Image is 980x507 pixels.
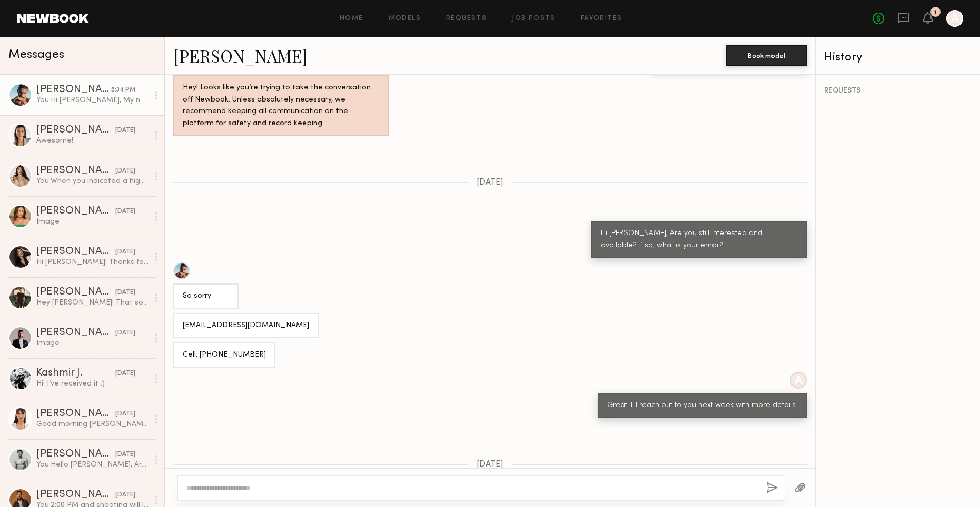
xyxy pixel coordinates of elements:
[36,298,149,308] div: Hey [PERSON_NAME]! That sounds fun! I’m interested
[36,166,115,176] div: [PERSON_NAME]
[36,338,149,348] div: Image
[36,125,115,136] div: [PERSON_NAME]
[36,460,149,470] div: You: Hello [PERSON_NAME], Are you available for a restaurant photoshoot in [GEOGRAPHIC_DATA] on [...
[8,49,64,61] span: Messages
[36,490,115,500] div: [PERSON_NAME]
[115,247,135,257] div: [DATE]
[36,368,115,379] div: Kashmir J.
[477,178,503,187] span: [DATE]
[115,288,135,298] div: [DATE]
[183,320,309,332] div: [EMAIL_ADDRESS][DOMAIN_NAME]
[115,126,135,136] div: [DATE]
[36,176,149,186] div: You: When you indicated a higher rate than we can pay, we reached out to other models and found a...
[115,409,135,419] div: [DATE]
[726,50,807,59] a: Book model
[115,450,135,460] div: [DATE]
[824,87,972,95] div: REQUESTS
[115,207,135,217] div: [DATE]
[824,52,972,64] div: History
[36,95,149,105] div: You: Hi [PERSON_NAME], My name is [PERSON_NAME], the photographer for the upcoming photoshoot. I'...
[173,44,308,67] a: [PERSON_NAME]
[512,15,556,22] a: Job Posts
[111,85,135,95] div: 5:34 PM
[601,228,797,252] div: Hi [PERSON_NAME], Are you still interested and available? If so, what is your email?
[115,328,135,338] div: [DATE]
[115,490,135,500] div: [DATE]
[115,166,135,176] div: [DATE]
[183,349,266,361] div: Cell: [PHONE_NUMBER]
[36,247,115,257] div: [PERSON_NAME]
[36,328,115,338] div: [PERSON_NAME]
[389,15,421,22] a: Models
[934,9,937,15] div: 1
[477,460,503,469] span: [DATE]
[36,217,149,227] div: Image
[607,400,797,412] div: Great! I'll reach out to you next week with more details.
[115,369,135,379] div: [DATE]
[946,10,963,27] a: A
[36,409,115,419] div: [PERSON_NAME]
[36,379,149,389] div: Hi! I’ve received it :)
[36,419,149,429] div: Good morning [PERSON_NAME], Absolutely, I’ll take care of that [DATE]. I’ll send the QR code to y...
[36,136,149,146] div: Awesome!
[36,206,115,217] div: [PERSON_NAME]
[581,15,622,22] a: Favorites
[726,45,807,66] button: Book model
[36,85,111,95] div: [PERSON_NAME]
[36,449,115,460] div: [PERSON_NAME]
[340,15,363,22] a: Home
[183,290,229,302] div: So sorry
[36,287,115,298] div: [PERSON_NAME]
[36,257,149,267] div: Hi [PERSON_NAME]! Thanks for reaching out, unfortunately I’m not available! x
[446,15,487,22] a: Requests
[183,82,379,130] div: Hey! Looks like you’re trying to take the conversation off Newbook. Unless absolutely necessary, ...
